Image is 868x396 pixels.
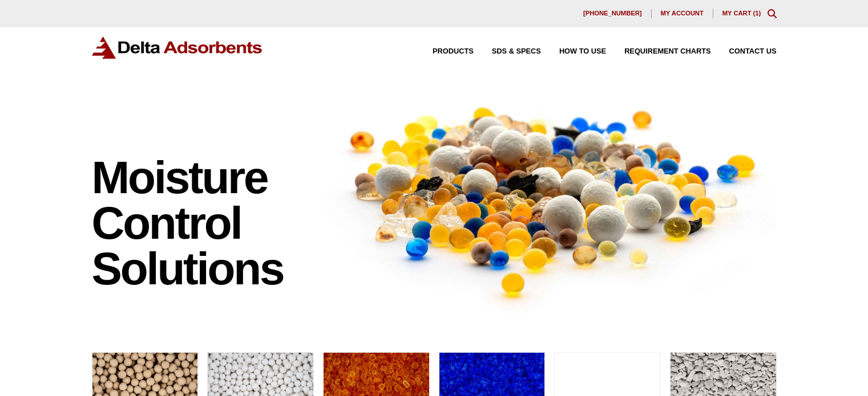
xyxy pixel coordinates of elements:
span: Contact Us [729,48,777,55]
h1: Moisture Control Solutions [92,155,312,292]
span: 1 [755,10,758,17]
span: Requirement Charts [624,48,710,55]
div: Toggle Modal Content [768,9,777,18]
a: Requirement Charts [606,48,710,55]
a: Contact Us [711,48,777,55]
a: [PHONE_NUMBER] [574,9,652,18]
a: How to Use [541,48,606,55]
a: Products [414,48,474,55]
span: Products [433,48,474,55]
span: My account [661,10,704,17]
a: My account [652,9,713,18]
span: How to Use [559,48,606,55]
span: SDS & SPECS [492,48,541,55]
a: SDS & SPECS [474,48,541,55]
img: Delta Adsorbents [92,36,263,59]
img: Image [323,86,777,316]
a: My Cart (1) [722,10,761,17]
span: [PHONE_NUMBER] [583,10,642,17]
